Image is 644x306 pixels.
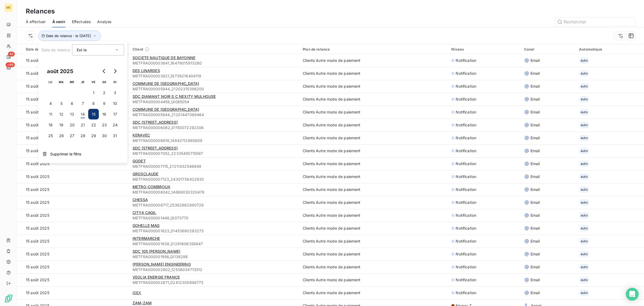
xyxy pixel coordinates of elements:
[579,96,589,102] span: auto
[110,87,120,98] button: 3
[46,34,91,38] span: Date de relance : le [DATE]
[299,170,448,183] td: Clients Autre mode de paiement
[17,209,129,222] td: 15 août 2025
[530,58,540,63] span: Email
[579,135,589,141] span: auto
[579,212,589,219] span: auto
[299,80,448,93] td: Clients Autre mode de paiement
[530,71,540,76] span: Email
[456,200,476,205] span: Notification
[67,120,78,130] button: 20
[99,77,110,87] th: samedi
[456,264,476,270] span: Notification
[133,86,296,92] span: METFRA000005944_21202315396200
[88,98,99,109] button: 8
[133,267,296,272] span: METFRA000002802_12536034713512
[456,84,476,89] span: Notification
[133,68,160,73] span: DES LINARDES
[299,144,448,157] td: Clients Autre mode de paiement
[67,109,78,120] button: 13
[456,290,476,296] span: Notification
[579,186,589,193] span: auto
[4,294,13,303] img: Logo LeanPay
[456,251,476,257] span: Notification
[133,215,296,221] span: METFRA000001448_GI073770
[78,120,88,130] button: 21
[17,119,129,131] td: 15 août 2025
[133,151,296,156] span: METFRA000007052_22335455715597
[50,151,81,157] span: Supprimer le filtre
[530,84,540,89] span: Email
[99,66,110,77] button: Go to previous month
[78,77,88,87] th: jeudi
[133,61,296,66] span: METFRA000003641_16479015913260
[456,97,476,102] span: Notification
[4,53,13,61] a: 42
[99,130,110,141] button: 30
[299,157,448,170] td: Clients Autre mode de paiement
[8,52,15,56] span: 42
[579,109,589,115] span: auto
[17,235,129,248] td: 15 août 2025
[579,251,589,257] span: auto
[626,288,639,301] div: Open Intercom Messenger
[67,98,78,109] button: 6
[110,120,120,130] button: 24
[133,202,296,208] span: METFRA000008717_25362662690729
[99,120,110,130] button: 23
[579,57,589,64] span: auto
[38,31,101,41] button: Date de relance : le [DATE]
[17,170,129,183] td: 15 août 2025
[45,98,56,109] button: 4
[579,199,589,206] span: auto
[299,67,448,80] td: Clients Autre mode de paiement
[17,106,129,119] td: 15 août 2025
[78,130,88,141] button: 28
[17,54,129,67] td: 15 août 2025
[303,47,445,51] div: Plan de relance
[456,277,476,283] span: Notification
[133,138,296,143] span: METFRA000006918_14842112860609
[530,290,540,296] span: Email
[456,135,476,141] span: Notification
[456,187,476,192] span: Notification
[530,213,540,218] span: Email
[4,63,13,72] a: +99
[133,280,296,285] span: METFRA000002671_02412300898773
[299,286,448,299] td: Clients Autre mode de paiement
[17,183,129,196] td: 15 août 2025
[579,238,589,244] span: auto
[133,172,159,176] span: GROSCLAUDE
[38,148,127,160] button: Supprimer le filtre
[530,148,540,154] span: Email
[133,47,143,51] span: Client
[299,235,448,248] td: Clients Autre mode de paiement
[88,109,99,120] button: 15
[530,264,540,270] span: Email
[17,273,129,286] td: 15 août 2025
[17,222,129,235] td: 15 août 2025
[45,77,56,87] th: lundi
[17,131,129,144] td: 15 août 2025
[456,213,476,218] span: Notification
[530,226,540,231] span: Email
[299,106,448,119] td: Clients Autre mode de paiement
[72,19,91,24] span: Effectuées
[133,241,296,247] span: METFRA000001938_01291606358847
[524,47,573,51] div: Canal
[456,122,476,128] span: Notification
[530,161,540,166] span: Email
[133,197,148,202] span: CHESSA
[77,47,87,52] span: Est le
[133,107,199,112] span: COMMUNE DE [GEOGRAPHIC_DATA]
[133,249,180,254] span: SDC 105 [PERSON_NAME]
[56,120,67,130] button: 19
[133,236,160,241] span: INTERMARCHE
[451,47,517,51] div: Niveau
[530,200,540,205] span: Email
[133,146,178,150] span: SDC [STREET_ADDRESS]
[456,71,476,76] span: Notification
[133,55,195,60] span: SOCIETE NAUTIQUE DE BAYONNE
[56,130,67,141] button: 26
[110,98,120,109] button: 10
